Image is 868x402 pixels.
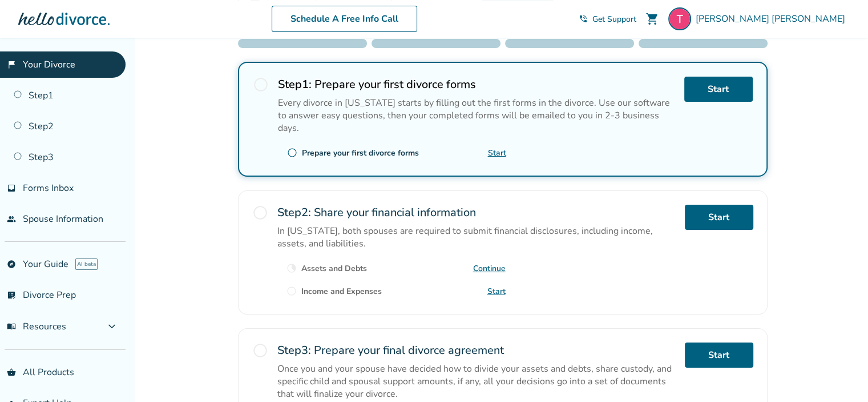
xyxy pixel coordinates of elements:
span: clock_loader_40 [286,263,297,273]
span: inbox [7,184,16,193]
strong: Step 1 : [278,77,312,92]
span: list_alt_check [7,290,16,300]
span: Get Support [592,14,636,25]
h2: Share your financial information [277,205,676,220]
h2: Prepare your first divorce forms [278,77,675,92]
a: Continue [473,263,506,274]
span: shopping_cart [645,12,659,26]
strong: Step 3 : [277,343,311,358]
span: shopping_basket [7,368,16,377]
a: Schedule A Free Info Call [272,6,417,32]
a: Start [685,343,753,368]
span: radio_button_unchecked [253,77,269,93]
img: Teresa Berry [668,7,691,30]
a: Start [488,148,506,158]
span: AI beta [75,258,98,270]
span: radio_button_unchecked [252,205,268,221]
a: Start [487,286,506,297]
div: Every divorce in [US_STATE] starts by filling out the first forms in the divorce. Use our softwar... [278,97,675,134]
span: flag_2 [7,60,16,69]
div: In [US_STATE], both spouses are required to submit financial disclosures, including income, asset... [277,225,676,250]
span: Forms Inbox [23,182,74,194]
a: Start [684,77,753,102]
span: phone_in_talk [579,14,588,23]
div: Prepare your first divorce forms [302,148,419,158]
iframe: Chat Widget [811,347,868,402]
span: menu_book [7,322,16,331]
span: people [7,214,16,224]
span: radio_button_unchecked [252,343,268,359]
div: Once you and your spouse have decided how to divide your assets and debts, share custody, and spe... [277,363,676,400]
div: Income and Expenses [301,286,382,297]
h2: Prepare your final divorce agreement [277,343,676,358]
span: radio_button_unchecked [287,148,297,158]
span: Resources [7,320,66,333]
span: radio_button_unchecked [286,286,297,296]
a: Start [685,205,753,230]
span: explore [7,260,16,269]
a: phone_in_talkGet Support [579,14,636,25]
div: Assets and Debts [301,263,367,274]
span: expand_more [105,320,119,333]
span: [PERSON_NAME] [PERSON_NAME] [696,13,850,25]
strong: Step 2 : [277,205,311,220]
